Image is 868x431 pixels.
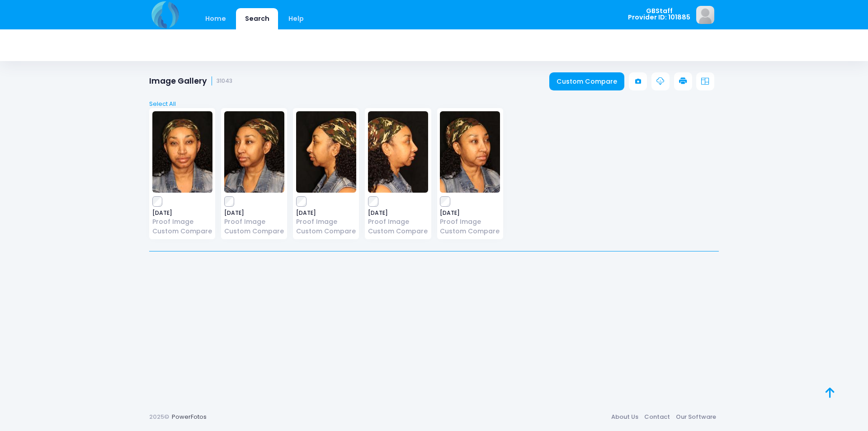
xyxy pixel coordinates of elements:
[152,217,212,227] a: Proof Image
[641,409,673,425] a: Contact
[224,217,284,227] a: Proof Image
[368,111,428,193] img: image
[628,8,690,21] span: GBStaff Provider ID: 101885
[608,409,641,425] a: About Us
[549,72,625,90] a: Custom Compare
[296,210,356,216] span: [DATE]
[149,76,232,86] h1: Image Gallery
[224,227,284,236] a: Custom Compare
[152,227,212,236] a: Custom Compare
[296,111,356,193] img: image
[224,210,284,216] span: [DATE]
[440,210,500,216] span: [DATE]
[673,409,719,425] a: Our Software
[440,217,500,227] a: Proof Image
[280,8,313,29] a: Help
[368,217,428,227] a: Proof Image
[149,412,169,421] span: 2025©
[696,6,714,24] img: image
[368,210,428,216] span: [DATE]
[368,227,428,236] a: Custom Compare
[440,227,500,236] a: Custom Compare
[236,8,278,29] a: Search
[152,210,212,216] span: [DATE]
[224,111,284,193] img: image
[440,111,500,193] img: image
[296,227,356,236] a: Custom Compare
[152,111,212,193] img: image
[296,217,356,227] a: Proof Image
[146,99,722,109] a: Select All
[196,8,235,29] a: Home
[172,412,207,421] a: PowerFotos
[217,78,232,85] small: 31043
